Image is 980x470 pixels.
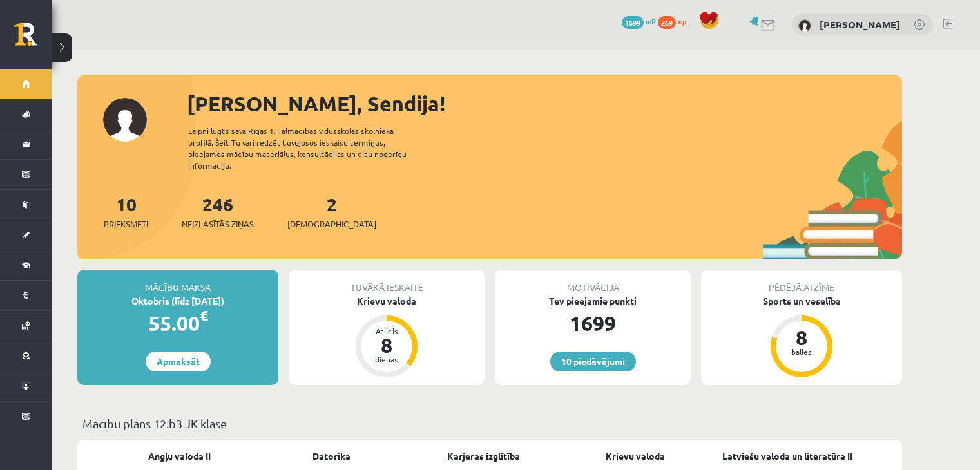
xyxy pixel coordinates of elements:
a: Sports un veselība 8 balles [701,294,902,379]
div: 1699 [495,308,691,339]
span: € [200,306,208,325]
div: dienas [367,355,406,363]
span: xp [678,16,686,26]
div: Tev pieejamie punkti [495,294,691,308]
span: Priekšmeti [104,218,148,230]
a: Rīgas 1. Tālmācības vidusskola [14,23,52,55]
div: Oktobris (līdz [DATE]) [77,294,278,308]
p: Mācību plāns 12.b3 JK klase [82,415,897,432]
span: [DEMOGRAPHIC_DATA] [287,218,376,230]
div: 55.00 [77,308,278,339]
div: [PERSON_NAME], Sendija! [187,88,902,119]
span: Neizlasītās ziņas [182,218,254,230]
img: Sendija Zeltmate [798,19,811,32]
div: 8 [782,327,821,348]
div: Pēdējā atzīme [701,270,902,294]
div: 8 [367,335,406,355]
div: Sports un veselība [701,294,902,308]
a: Krievu valoda Atlicis 8 dienas [289,294,485,379]
a: 2[DEMOGRAPHIC_DATA] [287,193,376,230]
a: Apmaksāt [146,352,211,371]
a: Krievu valoda [606,449,665,463]
div: Krievu valoda [289,294,485,308]
div: Mācību maksa [77,270,278,294]
div: Tuvākā ieskaite [289,270,485,294]
a: Latviešu valoda un literatūra II [722,449,852,463]
a: Karjeras izglītība [447,449,520,463]
a: 10 piedāvājumi [550,352,636,371]
a: [PERSON_NAME] [820,18,900,31]
div: Motivācija [495,270,691,294]
a: 246Neizlasītās ziņas [182,193,254,230]
div: balles [782,348,821,355]
div: Laipni lūgts savā Rīgas 1. Tālmācības vidusskolas skolnieka profilā. Šeit Tu vari redzēt tuvojošo... [188,125,429,171]
span: 269 [658,16,676,29]
span: mP [646,16,656,26]
a: Datorika [312,449,351,463]
div: Atlicis [367,327,406,335]
a: 1699 mP [622,16,656,26]
span: 1699 [622,16,644,29]
a: Angļu valoda II [148,449,211,463]
a: 269 xp [658,16,693,26]
a: 10Priekšmeti [104,193,148,230]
